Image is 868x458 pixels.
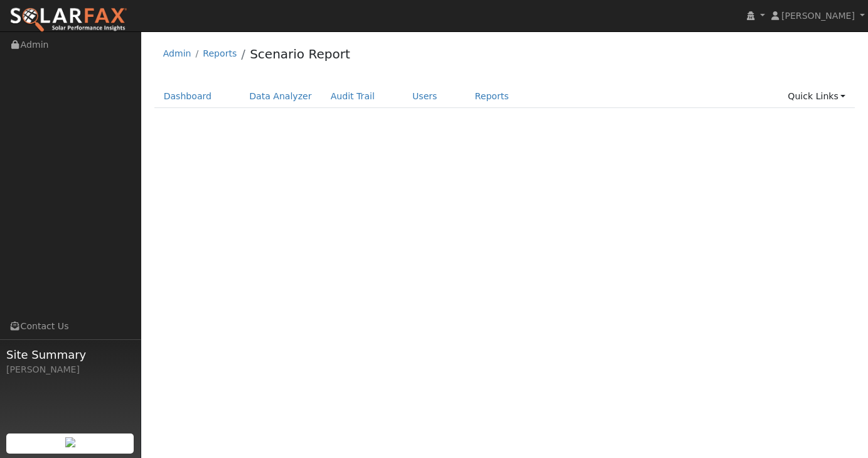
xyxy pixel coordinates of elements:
[6,346,134,363] span: Site Summary
[240,85,321,108] a: Data Analyzer
[781,11,855,21] span: [PERSON_NAME]
[154,85,222,108] a: Dashboard
[321,85,384,108] a: Audit Trail
[9,7,127,33] img: SolarFax
[250,46,350,62] a: Scenario Report
[466,85,518,108] a: Reports
[778,85,855,108] a: Quick Links
[403,85,447,108] a: Users
[163,48,191,58] a: Admin
[65,437,75,447] img: retrieve
[203,48,237,58] a: Reports
[6,363,134,376] div: [PERSON_NAME]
